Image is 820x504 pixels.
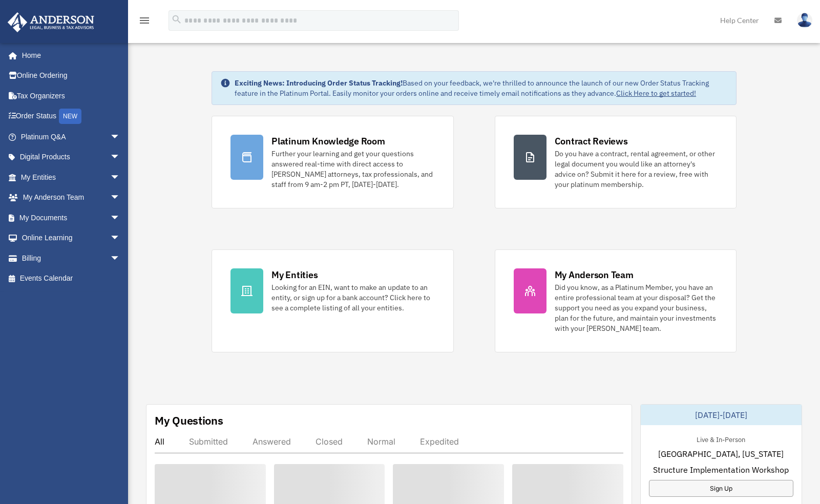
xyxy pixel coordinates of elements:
[59,109,81,124] div: NEW
[555,282,718,333] div: Did you know, as a Platinum Member, you have an entire professional team at your disposal? Get th...
[420,436,459,447] div: Expedited
[495,249,737,352] a: My Anderson Team Did you know, as a Platinum Member, you have an entire professional team at your...
[138,18,151,27] a: menu
[7,45,131,66] a: Home
[7,228,136,248] a: Online Learningarrow_drop_down
[155,413,223,428] div: My Questions
[7,248,136,268] a: Billingarrow_drop_down
[110,228,131,249] span: arrow_drop_down
[649,480,793,497] a: Sign Up
[271,149,434,190] div: Further your learning and get your questions answered real-time with direct access to [PERSON_NAM...
[155,436,164,447] div: All
[110,127,131,148] span: arrow_drop_down
[797,13,812,28] img: User Pic
[271,135,385,148] div: Platinum Knowledge Room
[5,12,97,32] img: Anderson Advisors Platinum Portal
[110,207,131,228] span: arrow_drop_down
[7,268,136,289] a: Events Calendar
[7,147,136,167] a: Digital Productsarrow_drop_down
[189,436,228,447] div: Submitted
[7,207,136,228] a: My Documentsarrow_drop_down
[110,147,131,168] span: arrow_drop_down
[555,268,634,281] div: My Anderson Team
[110,167,131,188] span: arrow_drop_down
[555,135,628,148] div: Contract Reviews
[653,464,789,476] span: Structure Implementation Workshop
[138,14,151,27] i: menu
[616,89,696,98] a: Click Here to get started!
[235,78,728,98] div: Based on your feedback, we're thrilled to announce the launch of our new Order Status Tracking fe...
[7,106,136,127] a: Order StatusNEW
[495,116,737,208] a: Contract Reviews Do you have a contract, rental agreement, or other legal document you would like...
[110,248,131,269] span: arrow_drop_down
[7,86,136,106] a: Tax Organizers
[641,405,802,425] div: [DATE]-[DATE]
[7,127,136,147] a: Platinum Q&Aarrow_drop_down
[235,78,403,88] strong: Exciting News: Introducing Order Status Tracking!
[7,66,136,86] a: Online Ordering
[171,14,182,25] i: search
[271,268,318,281] div: My Entities
[110,187,131,208] span: arrow_drop_down
[212,249,453,352] a: My Entities Looking for an EIN, want to make an update to an entity, or sign up for a bank accoun...
[212,116,453,208] a: Platinum Knowledge Room Further your learning and get your questions answered real-time with dire...
[316,436,343,447] div: Closed
[367,436,395,447] div: Normal
[253,436,291,447] div: Answered
[7,187,136,208] a: My Anderson Teamarrow_drop_down
[658,448,784,460] span: [GEOGRAPHIC_DATA], [US_STATE]
[688,433,753,444] div: Live & In-Person
[271,282,434,313] div: Looking for an EIN, want to make an update to an entity, or sign up for a bank account? Click her...
[7,167,136,187] a: My Entitiesarrow_drop_down
[555,149,718,190] div: Do you have a contract, rental agreement, or other legal document you would like an attorney's ad...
